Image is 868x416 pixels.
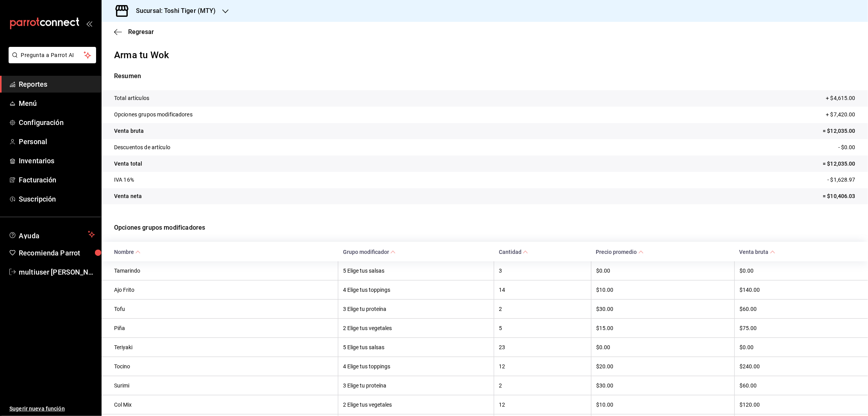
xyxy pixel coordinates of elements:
th: 5 [494,318,591,337]
span: Regresar [128,28,154,36]
p: Venta neta [114,192,142,200]
th: $75.00 [734,318,868,337]
p: Resumen [114,71,855,81]
th: Teriyaki [102,337,338,357]
th: 4 Elige tus toppings [338,280,494,299]
th: $10.00 [591,395,735,414]
span: Suscripción [19,194,95,204]
th: $30.00 [591,299,735,318]
th: 2 [494,376,591,395]
th: 5 Elige tus salsas [338,261,494,280]
th: 2 Elige tus vegetales [338,318,494,337]
span: Personal [19,136,95,147]
p: IVA 16% [114,176,134,184]
p: Venta bruta [114,127,144,135]
p: + $7,420.00 [826,111,855,119]
th: $15.00 [591,318,735,337]
button: Pregunta a Parrot AI [9,47,96,63]
p: = $12,035.00 [823,127,855,135]
span: Reportes [19,79,95,89]
th: Ajo Frito [102,280,338,299]
th: 3 Elige tu proteína [338,376,494,395]
p: Opciones grupos modificadores [114,214,855,242]
a: Pregunta a Parrot AI [5,57,96,65]
button: open_drawer_menu [86,20,92,27]
th: 2 Elige tus vegetales [338,395,494,414]
th: $20.00 [591,357,735,376]
th: 12 [494,357,591,376]
th: 3 [494,261,591,280]
th: 2 [494,299,591,318]
th: 3 Elige tu proteína [338,299,494,318]
span: Configuración [19,117,95,128]
th: $120.00 [734,395,868,414]
p: Opciones grupos modificadores [114,111,193,119]
span: Ayuda [19,230,85,239]
th: 23 [494,337,591,357]
span: Pregunta a Parrot AI [21,51,84,59]
span: Precio promedio [596,249,644,255]
th: $0.00 [591,337,735,357]
th: Col Mix [102,395,338,414]
p: Descuentos de artículo [114,143,170,152]
span: Recomienda Parrot [19,248,95,258]
span: Nombre [114,249,141,255]
p: Arma tu Wok [114,48,855,62]
span: Inventarios [19,155,95,166]
span: Sugerir nueva función [9,405,95,413]
button: Regresar [114,28,154,36]
th: $240.00 [734,357,868,376]
th: Tamarindo [102,261,338,280]
span: Facturación [19,175,95,185]
th: $140.00 [734,280,868,299]
th: 4 Elige tus toppings [338,357,494,376]
th: $0.00 [734,337,868,357]
h3: Sucursal: Toshi Tiger (MTY) [130,6,216,16]
th: 12 [494,395,591,414]
p: - $1,628.97 [828,176,855,184]
p: Venta total [114,160,142,168]
span: Grupo modificador [343,249,396,255]
p: = $12,035.00 [823,160,855,168]
th: $10.00 [591,280,735,299]
th: 5 Elige tus salsas [338,337,494,357]
span: Cantidad [499,249,528,255]
th: $60.00 [734,299,868,318]
p: Total artículos [114,94,149,102]
th: 14 [494,280,591,299]
p: - $0.00 [838,143,855,152]
th: Surimi [102,376,338,395]
th: $0.00 [734,261,868,280]
th: $30.00 [591,376,735,395]
th: $60.00 [734,376,868,395]
span: multiuser [PERSON_NAME] [19,267,95,277]
th: Tofu [102,299,338,318]
p: = $10,406.03 [823,192,855,200]
th: $0.00 [591,261,735,280]
th: Tocino [102,357,338,376]
span: Venta bruta [739,249,775,255]
p: + $4,615.00 [826,94,855,102]
th: Piña [102,318,338,337]
span: Menú [19,98,95,109]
